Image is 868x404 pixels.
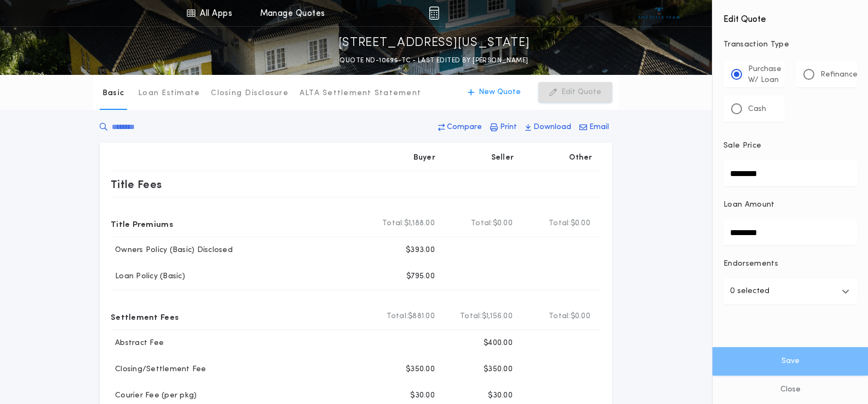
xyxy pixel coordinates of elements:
b: Total: [387,311,409,322]
b: Total: [549,311,571,322]
p: Edit Quote [561,87,601,98]
p: ALTA Settlement Statement [300,88,421,99]
p: 0 selected [730,285,769,298]
p: Loan Estimate [138,88,200,99]
p: Closing/Settlement Fee [111,364,206,375]
p: Owners Policy (Basic) Disclosed [111,245,233,256]
button: New Quote [457,82,532,103]
p: Loan Amount [723,200,775,210]
p: Purchase W/ Loan [748,64,781,86]
b: Total: [382,218,404,229]
button: Compare [435,118,485,137]
p: Sale Price [723,140,761,151]
button: Download [522,118,574,137]
p: Abstract Fee [111,338,164,349]
b: Total: [549,218,571,229]
button: Email [576,118,612,137]
button: Edit Quote [538,82,612,103]
span: $0.00 [493,218,513,229]
p: $400.00 [484,338,513,349]
p: Loan Policy (Basic) [111,271,185,282]
span: $0.00 [571,311,590,322]
p: [STREET_ADDRESS][US_STATE] [338,34,530,52]
p: Refinance [820,69,858,80]
h4: Edit Quote [723,7,857,26]
p: New Quote [479,87,521,98]
input: Loan Amount [723,219,857,245]
span: $1,188.00 [404,218,435,229]
p: Compare [447,122,482,133]
p: Other [570,153,593,163]
img: vs-icon [639,8,680,19]
span: $1,156.00 [482,311,513,322]
b: Total: [471,218,493,229]
p: Print [500,122,517,133]
p: Settlement Fees [111,308,179,325]
button: Print [487,118,520,137]
p: Endorsements [723,259,857,270]
input: Sale Price [723,160,857,186]
p: QUOTE ND-10695-TC - LAST EDITED BY [PERSON_NAME] [340,55,528,66]
p: Title Premiums [111,215,173,232]
p: $30.00 [488,390,513,401]
p: Title Fees [111,175,162,193]
button: Close [712,376,868,404]
p: $795.00 [406,271,435,282]
p: Email [589,122,609,133]
p: Basic [102,88,124,99]
p: Seller [491,153,514,163]
span: $881.00 [408,311,435,322]
b: Total: [460,311,482,322]
p: Cash [748,104,766,115]
span: $0.00 [571,218,590,229]
p: Transaction Type [723,39,857,50]
p: Courier Fee (per pkg) [111,390,197,401]
p: $30.00 [410,390,435,401]
button: 0 selected [723,278,857,305]
p: $350.00 [484,364,513,375]
p: Buyer [413,153,435,163]
p: $350.00 [406,364,435,375]
p: Closing Disclosure [211,88,289,99]
img: img [429,7,439,20]
button: Save [712,347,868,376]
p: $393.00 [406,245,435,256]
p: Download [533,122,571,133]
